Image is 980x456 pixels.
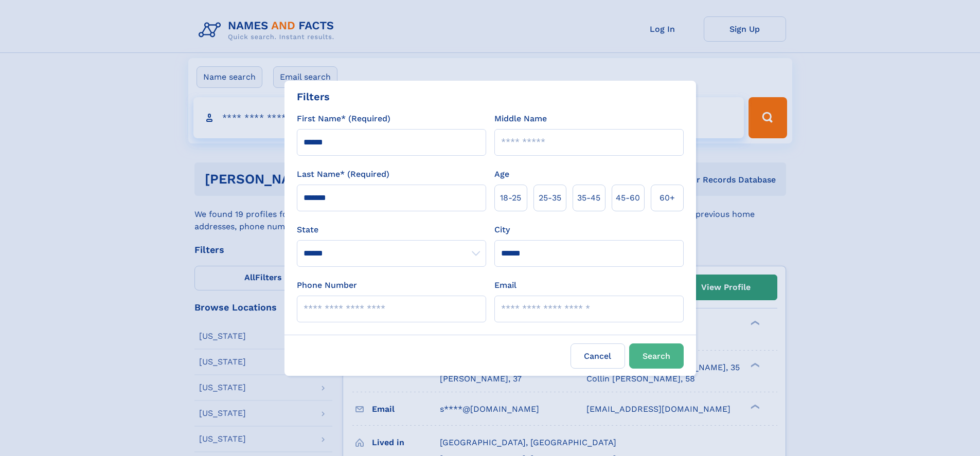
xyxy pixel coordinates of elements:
span: 45‑60 [616,192,640,204]
label: State [297,224,486,236]
label: Last Name* (Required) [297,168,389,180]
label: Middle Name [494,113,547,125]
button: Search [629,343,684,369]
div: Filters [297,89,330,104]
label: City [494,224,510,236]
label: First Name* (Required) [297,113,390,125]
label: Email [494,279,516,291]
span: 18‑25 [500,192,521,204]
label: Phone Number [297,279,357,291]
label: Age [494,168,509,180]
span: 35‑45 [577,192,600,204]
span: 25‑35 [539,192,561,204]
label: Cancel [571,343,625,369]
span: 60+ [660,192,675,204]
